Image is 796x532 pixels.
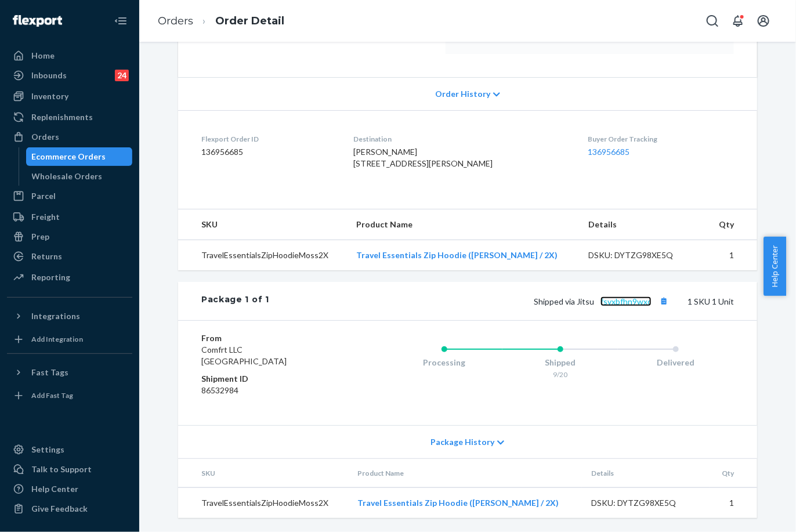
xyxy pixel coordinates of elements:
a: Travel Essentials Zip Hoodie ([PERSON_NAME] / 2X) [357,498,559,508]
a: Inbounds24 [7,66,132,85]
button: Fast Tags [7,363,132,382]
a: Travel Essentials Zip Hoodie ([PERSON_NAME] / 2X) [356,250,558,260]
div: Inbounds [31,70,67,81]
a: Talk to Support [7,460,132,479]
dt: From [201,332,340,344]
div: DSKU: DYTZG98XE5Q [591,497,700,509]
button: Open Search Box [701,9,724,32]
a: Prep [7,227,132,246]
button: Give Feedback [7,500,132,518]
div: Inventory [31,91,68,102]
span: [PERSON_NAME] [STREET_ADDRESS][PERSON_NAME] [354,147,493,168]
th: Details [582,459,710,488]
div: Parcel [31,190,56,202]
div: Settings [31,444,64,455]
div: Integrations [31,310,80,322]
div: Ecommerce Orders [32,151,106,162]
a: Wholesale Orders [26,167,133,186]
th: Qty [710,459,757,488]
dt: Flexport Order ID [201,134,335,144]
div: Replenishments [31,111,93,123]
td: 1 [710,488,757,519]
a: Returns [7,247,132,266]
div: Returns [31,251,62,262]
a: Add Fast Tag [7,386,132,405]
th: Product Name [347,209,580,240]
a: 136956685 [588,147,629,157]
div: Processing [386,357,502,368]
dd: 136956685 [201,146,335,158]
div: Talk to Support [31,464,92,475]
a: fsvxbfhn9wxc [600,296,652,306]
a: Reporting [7,268,132,287]
th: SKU [178,209,347,240]
div: Orders [31,131,59,143]
span: Comfrt LLC [GEOGRAPHIC_DATA] [201,345,287,366]
div: 9/20 [502,370,618,379]
span: Shipped via Jitsu [534,296,671,306]
a: Home [7,46,132,65]
a: Orders [7,128,132,146]
div: Prep [31,231,49,243]
th: Product Name [348,459,582,488]
div: Add Integration [31,334,83,344]
a: Help Center [7,480,132,498]
a: Settings [7,440,132,459]
button: Copy tracking number [656,294,671,309]
td: TravelEssentialsZipHoodieMoss2X [178,488,348,519]
span: Package History [430,436,494,448]
div: Delivered [618,357,734,368]
div: Home [31,50,55,61]
button: Open account menu [752,9,775,32]
th: SKU [178,459,348,488]
span: Order History [435,88,490,100]
dt: Destination [354,134,570,144]
div: Freight [31,211,60,223]
a: Inventory [7,87,132,106]
a: Ecommerce Orders [26,147,133,166]
div: Give Feedback [31,503,88,515]
div: Add Fast Tag [31,390,73,400]
div: Wholesale Orders [32,171,103,182]
dd: 86532984 [201,385,340,396]
a: Orders [158,15,193,27]
div: Help Center [31,483,78,495]
dt: Buyer Order Tracking [588,134,734,144]
button: Help Center [764,237,786,296]
img: Flexport logo [13,15,62,27]
a: Parcel [7,187,132,205]
button: Open notifications [726,9,750,32]
a: Freight [7,208,132,226]
div: Package 1 of 1 [201,294,269,309]
a: Replenishments [7,108,132,126]
th: Details [580,209,707,240]
div: Fast Tags [31,367,68,378]
a: Add Integration [7,330,132,349]
td: TravelEssentialsZipHoodieMoss2X [178,240,347,271]
dt: Shipment ID [201,373,340,385]
div: 1 SKU 1 Unit [269,294,734,309]
ol: breadcrumbs [149,4,294,38]
button: Integrations [7,307,132,325]
div: Reporting [31,272,70,283]
th: Qty [707,209,757,240]
div: 24 [115,70,129,81]
button: Close Navigation [109,9,132,32]
a: Order Detail [215,15,284,27]
div: Shipped [502,357,618,368]
td: 1 [707,240,757,271]
div: DSKU: DYTZG98XE5Q [589,249,698,261]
